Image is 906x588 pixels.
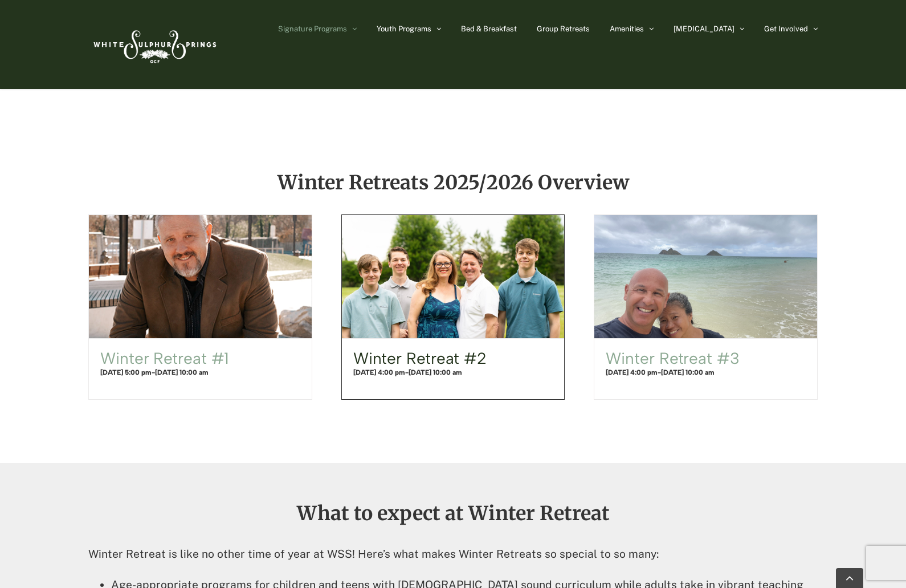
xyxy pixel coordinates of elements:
span: [DATE] 10:00 am [155,368,209,376]
span: Group Retreats [537,25,590,33]
img: White Sulphur Springs Logo [88,18,219,71]
a: Winter Retreat #1 [100,348,229,368]
span: Amenities [610,25,644,33]
a: Winter Retreat #3 [606,348,739,368]
span: [MEDICAL_DATA] [674,25,734,33]
h2: What to expect at Winter Retreat [88,503,818,524]
h4: - [606,367,806,378]
span: Signature Programs [278,25,347,33]
span: [DATE] 10:00 am [661,368,715,376]
h4: - [353,367,553,378]
a: Winter Retreat #1 [89,215,312,338]
span: Youth Programs [377,25,431,33]
a: Winter Retreat #2 [342,215,565,338]
h4: - [100,367,300,378]
h2: Winter Retreats 2025/2026 Overview [88,172,818,193]
span: [DATE] 5:00 pm [100,368,152,376]
span: [DATE] 4:00 pm [606,368,658,376]
a: Winter Retreat #3 [594,215,817,338]
p: Winter Retreat is like no other time of year at WSS! Here’s what makes Winter Retreats so special... [88,545,818,564]
span: [DATE] 10:00 am [409,368,462,376]
span: Bed & Breakfast [461,25,517,33]
span: Get Involved [764,25,808,33]
span: [DATE] 4:00 pm [353,368,405,376]
a: Winter Retreat #2 [353,348,487,368]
